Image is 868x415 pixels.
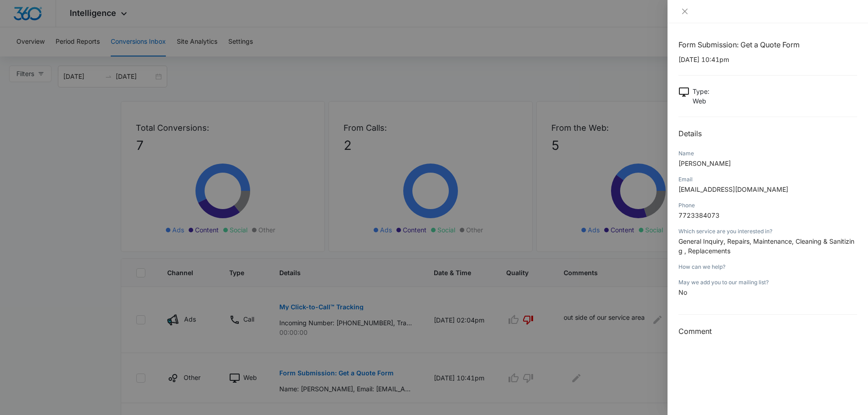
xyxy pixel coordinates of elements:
p: [DATE] 10:41pm [678,55,857,64]
div: How can we help? [678,263,857,271]
span: No [678,288,687,296]
div: Which service are you interested in? [678,227,857,236]
span: 7723384073 [678,211,719,219]
button: Close [678,7,691,15]
div: Name [678,149,857,158]
h3: Comment [678,326,857,337]
span: General Inquiry, Repairs, Maintenance, Cleaning & Sanitizing , Replacements [678,237,854,255]
h2: Details [678,128,857,139]
h1: Form Submission: Get a Quote Form [678,39,857,50]
div: Email [678,175,857,184]
div: Phone [678,201,857,210]
div: May we add you to our mailing list? [678,278,857,287]
span: close [681,8,688,15]
p: Web [693,96,709,106]
p: Type : [693,87,709,96]
span: [EMAIL_ADDRESS][DOMAIN_NAME] [678,185,788,193]
span: [PERSON_NAME] [678,159,731,167]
